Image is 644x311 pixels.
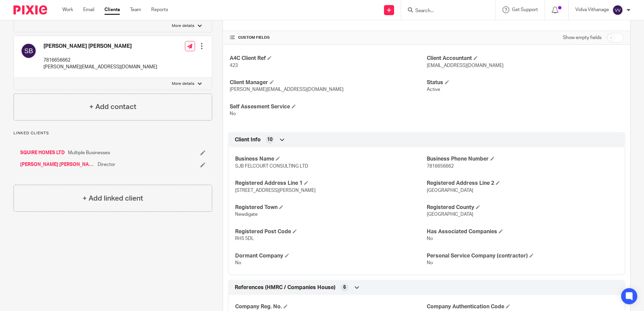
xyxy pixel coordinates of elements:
[43,64,157,70] p: [PERSON_NAME][EMAIL_ADDRESS][DOMAIN_NAME]
[62,6,73,13] a: Work
[20,161,94,168] a: [PERSON_NAME] [PERSON_NAME]
[235,284,335,291] span: References (HMRC / Companies House)
[13,5,47,14] img: Pixie
[512,7,538,12] span: Get Support
[83,6,94,13] a: Email
[427,164,454,169] span: 7816656662
[230,87,344,92] span: [PERSON_NAME][EMAIL_ADDRESS][DOMAIN_NAME]
[427,55,623,62] h4: Client Accountant
[427,261,433,265] span: No
[230,63,238,68] span: 423
[235,188,316,193] span: [STREET_ADDRESS][PERSON_NAME]
[230,103,426,110] h4: Self Assesment Service
[235,164,308,169] span: SJB FELCOURT CONSULTING LTD
[235,136,261,143] span: Client Info
[104,6,120,13] a: Clients
[427,79,623,86] h4: Status
[427,63,504,68] span: [EMAIL_ADDRESS][DOMAIN_NAME]
[427,236,433,241] span: No
[427,87,440,92] span: Active
[427,188,473,193] span: [GEOGRAPHIC_DATA]
[83,193,143,204] h4: + Add linked client
[235,155,426,163] h4: Business Name
[13,131,212,136] p: Linked clients
[235,236,254,241] span: RH5 5DL
[172,81,194,87] p: More details
[230,35,426,40] h4: CUSTOM FIELDS
[172,23,194,29] p: More details
[427,303,618,310] h4: Company Authentication Code
[343,284,346,291] span: 6
[427,155,618,163] h4: Business Phone Number
[230,79,426,86] h4: Client Manager
[235,261,241,265] span: No
[427,212,473,217] span: [GEOGRAPHIC_DATA]
[235,252,426,260] h4: Dormant Company
[21,43,37,59] img: svg%3E
[235,303,426,310] h4: Company Reg. No.
[563,34,602,41] label: Show empty fields
[267,136,272,143] span: 10
[427,252,618,260] h4: Personal Service Company (contractor)
[575,6,609,13] p: Vidva Vithanage
[151,6,168,13] a: Reports
[235,204,426,211] h4: Registered Town
[230,111,236,116] span: No
[235,212,258,217] span: Newdigate
[43,57,157,64] p: 7816656662
[235,180,426,187] h4: Registered Address Line 1
[98,161,115,168] span: Director
[235,228,426,235] h4: Registered Post Code
[230,55,426,62] h4: A4C Client Ref
[89,102,136,112] h4: + Add contact
[20,149,65,156] a: SQUIRE HOMES LTD
[427,204,618,211] h4: Registered County
[68,149,110,156] span: Multiple Businesses
[427,228,618,235] h4: Has Associated Companies
[427,180,618,187] h4: Registered Address Line 2
[130,6,141,13] a: Team
[612,5,623,15] img: svg%3E
[415,8,475,14] input: Search
[43,43,157,50] h4: [PERSON_NAME] [PERSON_NAME]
